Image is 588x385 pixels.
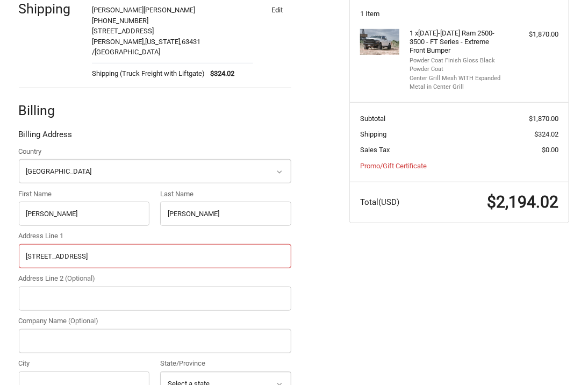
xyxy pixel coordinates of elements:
[410,29,506,55] h4: 1 x [DATE]-[DATE] Ram 2500-3500 - FT Series - Extreme Front Bumper
[66,274,96,282] small: (Optional)
[160,358,291,369] label: State/Province
[95,48,160,56] span: [GEOGRAPHIC_DATA]
[360,130,386,138] span: Shipping
[92,38,145,46] span: [PERSON_NAME],
[92,17,148,25] span: [PHONE_NUMBER]
[529,115,558,123] span: $1,870.00
[19,189,150,199] label: First Name
[487,192,558,211] span: $2,194.02
[19,146,291,157] label: Country
[410,74,506,92] li: Center Grill Mesh WITH Expanded Metal in Center Grill
[534,333,588,385] iframe: Chat Widget
[145,38,182,46] span: [US_STATE],
[92,68,205,79] span: Shipping (Truck Freight with Liftgate)
[19,1,82,17] h2: Shipping
[19,231,291,241] label: Address Line 1
[360,115,385,123] span: Subtotal
[360,146,390,154] span: Sales Tax
[205,68,234,79] span: $324.02
[144,6,195,14] span: [PERSON_NAME]
[509,29,558,40] div: $1,870.00
[19,102,82,119] h2: Billing
[360,197,399,207] span: Total (USD)
[263,2,291,17] button: Edit
[360,162,427,170] a: Promo/Gift Certificate
[19,358,150,369] label: City
[160,189,291,199] label: Last Name
[534,130,558,138] span: $324.02
[360,10,558,18] h3: 1 Item
[19,273,291,284] label: Address Line 2
[410,56,506,74] li: Powder Coat Finish Gloss Black Powder Coat
[542,146,558,154] span: $0.00
[92,27,154,35] span: [STREET_ADDRESS]
[69,317,99,325] small: (Optional)
[92,6,144,14] span: [PERSON_NAME]
[19,129,73,146] legend: Billing Address
[19,316,291,326] label: Company Name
